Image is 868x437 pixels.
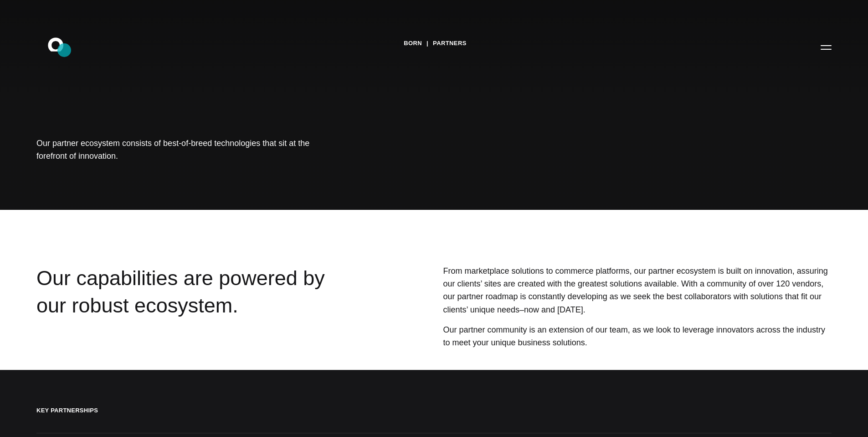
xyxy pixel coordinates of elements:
[443,323,832,349] p: Our partner community is an extension of our team, as we look to leverage innovators across the i...
[36,265,357,352] div: Our capabilities are powered by our robust ecosystem.
[404,36,422,50] a: BORN
[36,406,832,433] h2: Key Partnerships
[815,37,837,57] button: Open
[36,137,310,162] h1: Our partner ecosystem consists of best-of-breed technologies that sit at the forefront of innovat...
[433,36,467,50] a: Partners
[443,265,832,316] p: From marketplace solutions to commerce platforms, our partner ecosystem is built on innovation, a...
